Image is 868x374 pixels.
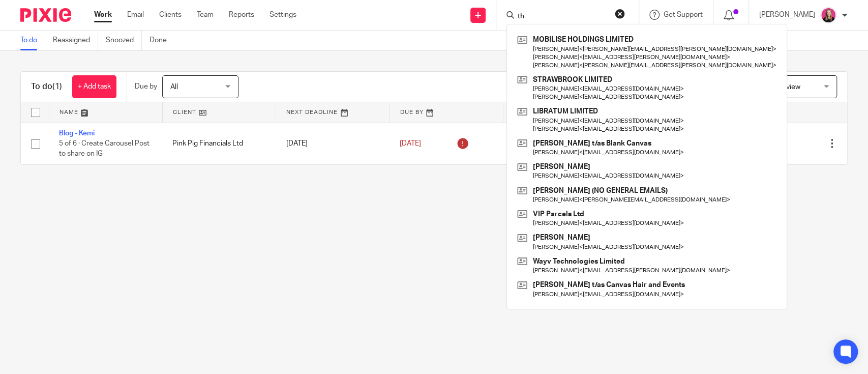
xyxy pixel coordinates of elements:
a: Reports [229,10,254,20]
a: Done [149,31,174,50]
span: Get Support [664,11,703,18]
a: Settings [270,10,296,20]
h1: To do [31,81,62,92]
img: Team%20headshots.png [820,7,836,23]
input: Search [517,12,608,21]
img: Pixie [20,8,71,22]
a: Team [197,10,214,20]
span: 5 of 6 · Create Carousel Post to share on IG [59,140,149,158]
a: Snoozed [106,31,142,50]
a: Blog - Kemi [59,130,95,137]
a: Email [127,10,144,20]
button: Clear [615,9,625,19]
a: Clients [159,10,182,20]
a: Reassigned [53,31,98,50]
a: + Add task [72,75,116,98]
a: Work [94,10,112,20]
td: [DATE] [276,123,390,164]
span: [DATE] [400,140,421,147]
a: To do [20,31,45,50]
td: Pink Pig Financials Ltd [162,123,276,164]
p: Due by [135,81,157,92]
span: (1) [52,82,62,91]
span: All [170,83,178,91]
p: [PERSON_NAME] [759,10,815,20]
